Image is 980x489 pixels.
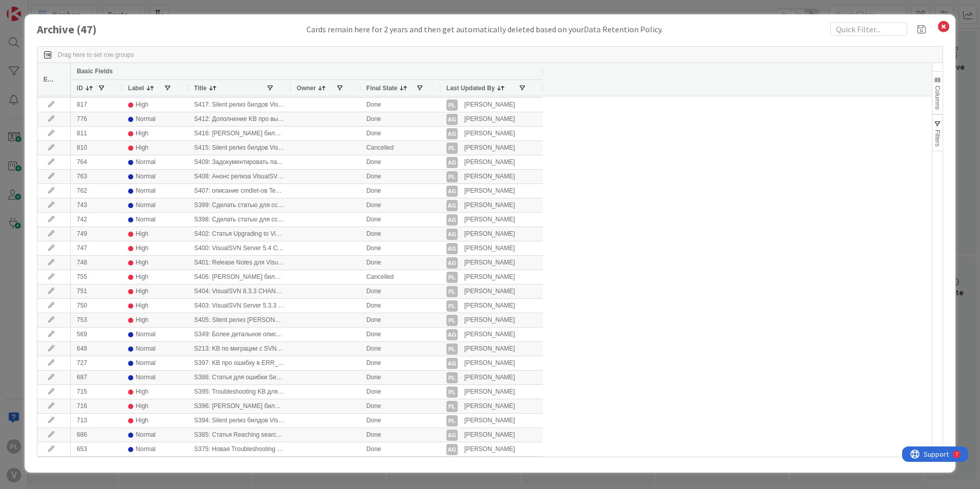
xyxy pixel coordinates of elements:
[71,385,122,399] div: 715
[446,157,458,168] div: AG
[360,284,440,298] div: Done
[22,2,47,14] span: Support
[446,128,458,139] div: AG
[71,98,122,112] div: 817
[360,313,440,327] div: Done
[464,127,515,140] div: [PERSON_NAME]
[464,271,515,283] div: [PERSON_NAME]
[360,442,440,456] div: Done
[136,342,156,355] div: Normal
[360,356,440,370] div: Done
[53,4,56,12] div: 7
[71,170,122,184] div: 763
[136,213,156,226] div: Normal
[136,228,149,240] div: High
[464,185,515,197] div: [PERSON_NAME]
[464,285,515,298] div: [PERSON_NAME]
[446,214,458,226] div: AG
[188,356,291,370] div: S397: KB про ошибку в ERR_SSL_KEY_USAGE_INCOMPATIBLE в Chrome & MS Edge (ESC-807)
[446,444,458,455] div: AG
[188,127,291,140] div: S416: [PERSON_NAME] билдов VisualSVN и VisualSVN Server на базе SVN 1.14.4
[360,299,440,313] div: Done
[136,299,149,312] div: High
[464,98,515,111] div: [PERSON_NAME]
[71,342,122,356] div: 648
[136,385,149,398] div: High
[360,184,440,198] div: Done
[136,400,149,413] div: High
[188,141,291,155] div: S415: Silent релиз билдов VisualSVN и VisualSVN Server на базе на базе Subversion 1.14.4
[136,113,156,126] div: Normal
[188,170,291,184] div: S408: Анонс релиза VisualSVN Server 5.4
[188,313,291,327] div: S405: Silent релиз [PERSON_NAME] с httpd [DATE], OpenSSL 3.0.13
[446,229,458,240] div: AG
[71,442,122,456] div: 653
[446,85,495,92] span: Last Updated By
[71,414,122,427] div: 713
[188,198,291,212] div: S399: Сделать статью для ссылки Learn more в новом диалоге Advanced Backup Schedule Settings
[188,227,291,241] div: S402: Статья Upgrading to VisualSVN Server 5.4
[464,256,515,269] div: [PERSON_NAME]
[360,227,440,241] div: Done
[194,85,207,92] span: Title
[446,401,458,412] div: PL
[464,371,515,384] div: [PERSON_NAME]
[446,372,458,383] div: PL
[77,85,83,92] span: ID
[188,112,291,126] div: S412: Дополнение KB про выбор бакап файла для восстановления
[830,23,907,36] input: Quick Filter...
[446,243,458,254] div: AG
[360,428,440,442] div: Done
[136,271,149,283] div: High
[446,343,458,355] div: PL
[464,299,515,312] div: [PERSON_NAME]
[58,51,134,58] span: Drag here to set row groups
[446,300,458,312] div: PL
[360,371,440,384] div: Done
[360,385,440,399] div: Done
[446,386,458,398] div: PL
[188,184,291,198] div: S407: описание cmdlet-ов Test-SvnRepositoryBackup и Get-SvnRepositoryBackup
[360,241,440,255] div: Done
[464,113,515,126] div: [PERSON_NAME]
[71,198,122,212] div: 743
[446,329,458,340] div: AG
[136,414,149,427] div: High
[136,328,156,341] div: Normal
[188,98,291,112] div: S417: Silent релиз билдов VisualSVN Server 5.4.2 и 5.3.5
[136,170,156,183] div: Normal
[446,286,458,297] div: PL
[360,127,440,140] div: Done
[188,270,291,284] div: S406: [PERSON_NAME] билдов VisualSVN и VisualSVN Server на базе OpenSSL 3.0.13 и httpd [DATE]
[136,156,156,169] div: Normal
[188,385,291,399] div: S395: Troubleshooting KB для ситуации, когда TortoiseSVN 1.14.6 установлен на старую OS
[71,399,122,413] div: 716
[71,299,122,313] div: 750
[136,429,156,441] div: Normal
[71,227,122,241] div: 749
[360,414,440,427] div: Done
[464,328,515,341] div: [PERSON_NAME]
[71,270,122,284] div: 755
[71,371,122,384] div: 687
[464,213,515,226] div: [PERSON_NAME]
[188,328,291,341] div: S349: Более детальное описание retention для цепочек бакапов в KB110. Мердж примера с календарем.
[136,314,149,327] div: High
[446,430,458,441] div: AG
[58,51,134,58] div: Row Groups
[464,199,515,212] div: [PERSON_NAME]
[188,371,291,384] div: S386: Статья для ошибки Search is not available при поиске в Web UI (Go-2282)
[446,315,458,326] div: PL
[71,284,122,298] div: 751
[77,68,113,75] span: Basic Fields
[360,213,440,227] div: Done
[360,342,440,356] div: Done
[464,357,515,370] div: [PERSON_NAME]
[136,199,156,212] div: Normal
[584,24,661,34] span: Data Retention Policy
[136,185,156,197] div: Normal
[446,200,458,211] div: AG
[71,127,122,140] div: 811
[188,284,291,298] div: S404: VisualSVN 8.3.3 CHANGES
[71,213,122,227] div: 742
